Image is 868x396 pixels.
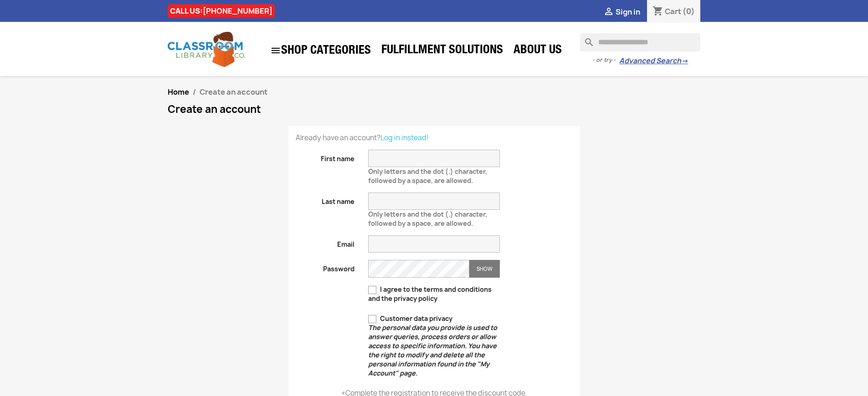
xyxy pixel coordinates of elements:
input: Search [580,33,700,51]
div: CALL US: [168,4,275,18]
label: Password [289,260,362,274]
a: About Us [509,42,566,60]
button: Show [469,260,500,278]
span: → [681,56,688,66]
label: Customer data privacy [368,314,500,378]
input: Password input [368,260,469,278]
a: [PHONE_NUMBER] [203,6,272,16]
span: Only letters and the dot (.) character, followed by a space, are allowed. [368,206,487,228]
a: SHOP CATEGORIES [266,41,375,61]
span: - or try - [592,56,619,65]
span: Cart [665,6,681,16]
label: Email [289,235,362,249]
img: Classroom Library Company [168,32,245,67]
a: Fulfillment Solutions [377,42,508,60]
em: The personal data you provide is used to answer queries, process orders or allow access to specif... [368,323,497,377]
a:  Sign in [603,7,640,17]
span: Create an account [200,87,267,97]
h1: Create an account [168,104,701,115]
a: Home [168,87,189,97]
i: search [580,33,591,44]
span: (0) [683,6,695,16]
a: Advanced Search→ [619,56,688,66]
i: shopping_cart [652,6,663,17]
label: Last name [289,193,362,206]
span: Sign in [616,7,640,17]
a: Log in instead! [380,133,429,142]
label: First name [289,150,362,163]
p: Already have an account? [296,133,573,142]
i:  [270,45,281,56]
i:  [603,7,614,18]
span: Only letters and the dot (.) character, followed by a space, are allowed. [368,163,487,185]
label: I agree to the terms and conditions and the privacy policy [368,285,500,303]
